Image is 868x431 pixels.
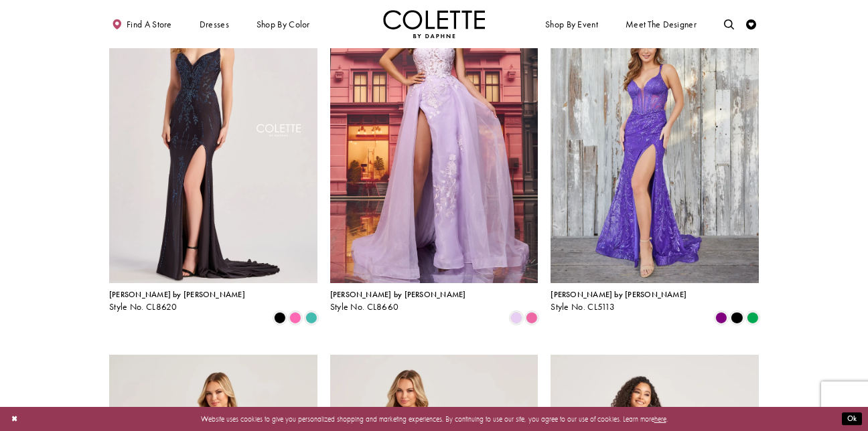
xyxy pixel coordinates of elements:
i: Lilac [510,312,522,324]
span: Shop By Event [542,10,600,38]
i: Black [274,312,286,324]
span: Find a store [127,19,172,29]
span: Dresses [197,10,232,38]
span: Style No. CL8660 [330,301,399,313]
a: Find a store [109,10,174,38]
span: [PERSON_NAME] by [PERSON_NAME] [330,289,466,300]
a: Visit Home Page [383,10,485,38]
i: Turquoise [305,312,317,324]
button: Submit Dialog [842,413,862,426]
span: [PERSON_NAME] by [PERSON_NAME] [551,289,686,300]
a: Toggle search [721,10,737,38]
button: Close Dialog [6,410,23,428]
img: Colette by Daphne [383,10,485,38]
i: Black [731,312,743,324]
span: Shop By Event [545,19,598,29]
div: Colette by Daphne Style No. CL5113 [551,290,686,312]
span: Style No. CL8620 [109,301,177,313]
span: Style No. CL5113 [551,301,615,313]
span: Shop by color [254,10,312,38]
i: Pink [289,312,301,324]
i: Emerald [747,312,759,324]
p: Website uses cookies to give you personalized shopping and marketing experiences. By continuing t... [73,412,795,426]
span: Meet the designer [626,19,697,29]
div: Colette by Daphne Style No. CL8620 [109,290,245,312]
span: Dresses [200,19,229,29]
span: Shop by color [257,19,310,29]
a: Check Wishlist [743,10,759,38]
a: Meet the designer [623,10,699,38]
a: here [654,414,666,424]
div: Colette by Daphne Style No. CL8660 [330,290,466,312]
i: Purple [715,312,727,324]
span: [PERSON_NAME] by [PERSON_NAME] [109,289,245,300]
i: Bubblegum Pink [526,312,538,324]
